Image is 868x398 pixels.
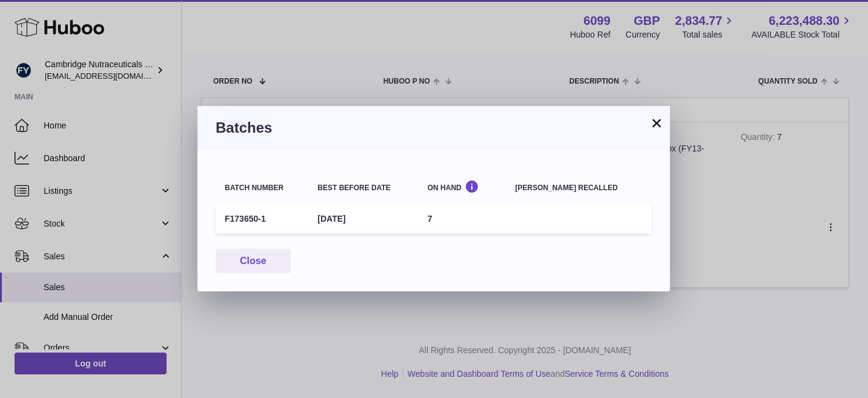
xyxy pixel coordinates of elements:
[515,184,643,192] div: [PERSON_NAME] recalled
[308,204,418,234] td: [DATE]
[317,184,409,192] div: Best before date
[428,180,497,191] div: On Hand
[216,204,308,234] td: F173650-1
[216,118,652,138] h3: Batches
[216,249,291,274] button: Close
[649,116,664,130] button: ×
[225,184,299,192] div: Batch number
[419,204,506,234] td: 7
